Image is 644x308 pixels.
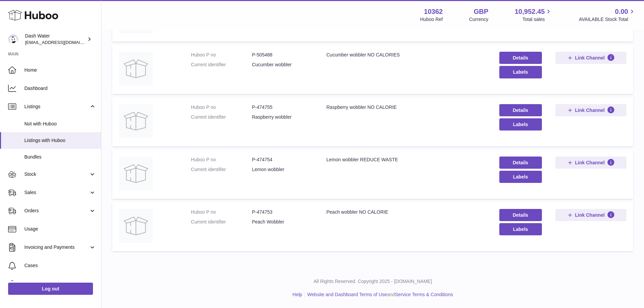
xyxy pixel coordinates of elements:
[515,7,552,23] a: 10,952.45 Total sales
[474,7,488,16] strong: GBP
[326,157,485,163] div: Lemon wobbler REDUCE WASTE
[555,157,626,169] button: Link Channel
[326,52,485,58] div: Cucumber wobbler NO CALORIES
[579,7,636,23] a: 0.00 AVAILABLE Stock Total
[499,223,542,235] button: Labels
[24,85,96,92] span: Dashboard
[191,62,252,68] dt: Current identifier
[25,33,86,46] div: Dash Water
[24,281,96,287] span: Channels
[252,219,313,225] dd: Peach Wobbler
[555,104,626,116] button: Link Channel
[424,7,443,16] strong: 10362
[555,209,626,221] button: Link Channel
[499,157,542,169] a: Details
[326,104,485,111] div: Raspberry wobbler NO CALORIE
[522,16,552,23] span: Total sales
[252,52,313,58] dd: P-505488
[326,209,485,215] div: Peach wobbler NO CALORIE
[555,52,626,64] button: Link Channel
[515,7,545,16] span: 10,952.45
[307,292,387,297] a: Website and Dashboard Terms of Use
[24,226,96,232] span: Usage
[119,104,153,138] img: Raspberry wobbler NO CALORIE
[119,52,153,86] img: Cucumber wobbler NO CALORIES
[499,52,542,64] a: Details
[499,66,542,78] button: Labels
[252,166,313,173] dd: Lemon wobbler
[252,209,313,215] dd: P-474753
[25,40,99,45] span: [EMAIL_ADDRESS][DOMAIN_NAME]
[107,278,639,285] p: All Rights Reserved. Copyright 2025 - [DOMAIN_NAME]
[615,7,628,16] span: 0.00
[24,103,89,110] span: Listings
[24,121,96,127] span: Not with Huboo
[499,118,542,131] button: Labels
[24,67,96,73] span: Home
[252,157,313,163] dd: P-474754
[252,62,313,68] dd: Cucumber wobbler
[575,160,605,166] span: Link Channel
[575,55,605,61] span: Link Channel
[499,209,542,221] a: Details
[420,16,443,23] div: Huboo Ref
[24,154,96,160] span: Bundles
[24,189,89,196] span: Sales
[119,157,153,190] img: Lemon wobbler REDUCE WASTE
[499,171,542,183] button: Labels
[575,212,605,218] span: Link Channel
[24,244,89,251] span: Invoicing and Payments
[395,292,453,297] a: Service Terms & Conditions
[24,208,89,214] span: Orders
[191,219,252,225] dt: Current identifier
[8,283,93,295] a: Log out
[579,16,636,23] span: AVAILABLE Stock Total
[305,291,453,298] li: and
[191,209,252,215] dt: Huboo P no
[469,16,488,23] div: Currency
[24,137,96,144] span: Listings with Huboo
[575,107,605,113] span: Link Channel
[119,209,153,243] img: Peach wobbler NO CALORIE
[292,292,302,297] a: Help
[8,34,18,44] img: internalAdmin-10362@internal.huboo.com
[252,114,313,120] dd: Raspberry wobbler
[191,157,252,163] dt: Huboo P no
[191,52,252,58] dt: Huboo P no
[24,262,96,269] span: Cases
[252,104,313,111] dd: P-474755
[499,104,542,116] a: Details
[191,104,252,111] dt: Huboo P no
[191,114,252,120] dt: Current identifier
[24,171,89,177] span: Stock
[191,166,252,173] dt: Current identifier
